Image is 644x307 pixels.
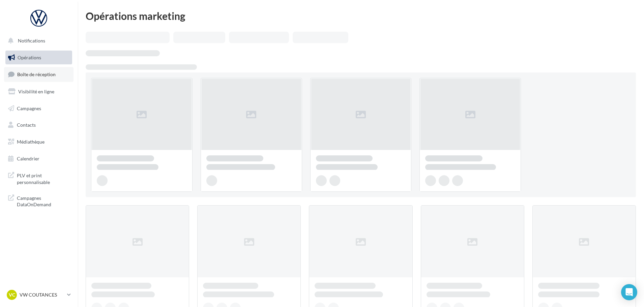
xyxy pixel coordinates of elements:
[4,85,74,99] a: Visibilité en ligne
[4,101,74,116] a: Campagnes
[4,118,74,132] a: Contacts
[17,105,41,111] span: Campagnes
[4,135,74,149] a: Médiathèque
[18,89,54,94] span: Visibilité en ligne
[4,191,74,211] a: Campagnes DataOnDemand
[17,156,39,161] span: Calendrier
[4,34,71,48] button: Notifications
[4,51,74,65] a: Opérations
[18,38,45,43] span: Notifications
[18,55,41,60] span: Opérations
[20,291,64,298] p: VW COUTANCES
[4,67,74,82] a: Boîte de réception
[17,193,69,208] span: Campagnes DataOnDemand
[17,171,69,185] span: PLV et print personnalisable
[621,284,637,300] div: Open Intercom Messenger
[17,122,36,128] span: Contacts
[5,288,72,301] a: VC VW COUTANCES
[17,71,56,77] span: Boîte de réception
[4,152,74,166] a: Calendrier
[4,168,74,188] a: PLV et print personnalisable
[86,11,636,21] div: Opérations marketing
[9,291,15,298] span: VC
[17,139,45,145] span: Médiathèque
